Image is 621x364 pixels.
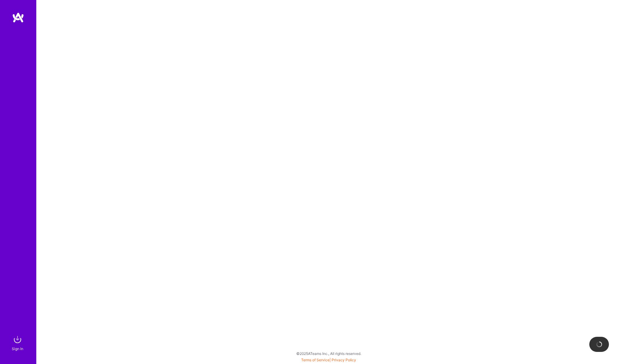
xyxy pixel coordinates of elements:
[332,358,356,362] a: Privacy Policy
[12,346,23,352] div: Sign In
[301,358,356,362] span: |
[595,340,603,348] img: loading
[12,12,24,23] img: logo
[36,346,621,361] div: © 2025 ATeams Inc., All rights reserved.
[13,333,24,352] a: sign inSign In
[11,333,24,346] img: sign in
[301,358,330,362] a: Terms of Service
